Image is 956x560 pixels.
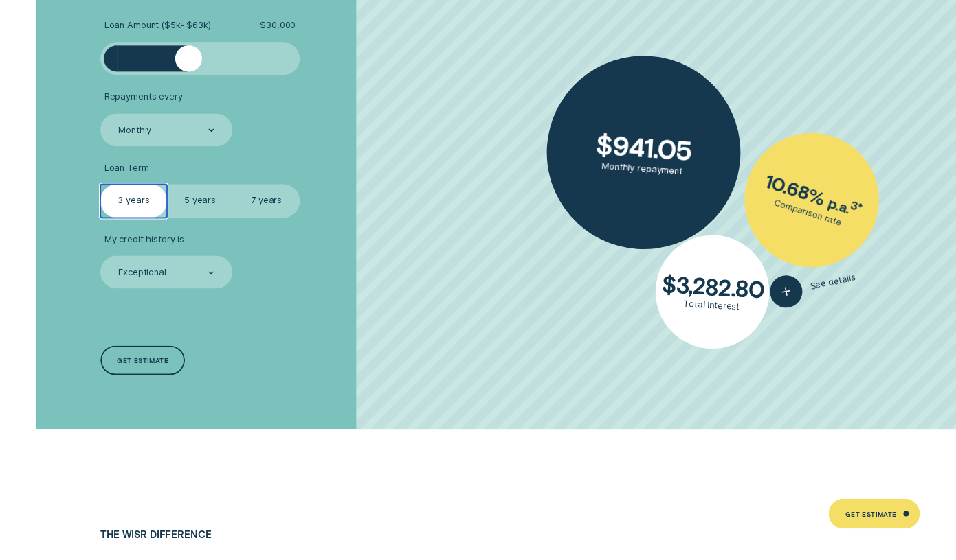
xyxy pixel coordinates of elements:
a: Get estimate [100,345,185,375]
span: My credit history is [104,234,184,245]
div: Exceptional [118,267,166,278]
div: Monthly [118,125,151,136]
span: See details [808,272,856,292]
span: Loan Term [104,163,149,174]
label: 5 years [167,184,234,217]
span: $ 30,000 [260,20,296,31]
span: Loan Amount ( $5k - $63k ) [104,20,211,31]
a: Get Estimate [828,498,920,528]
button: See details [766,261,858,311]
label: 7 years [233,184,300,217]
span: Repayments every [104,91,183,102]
h4: The Wisr Difference [100,528,345,540]
label: 3 years [100,184,167,217]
